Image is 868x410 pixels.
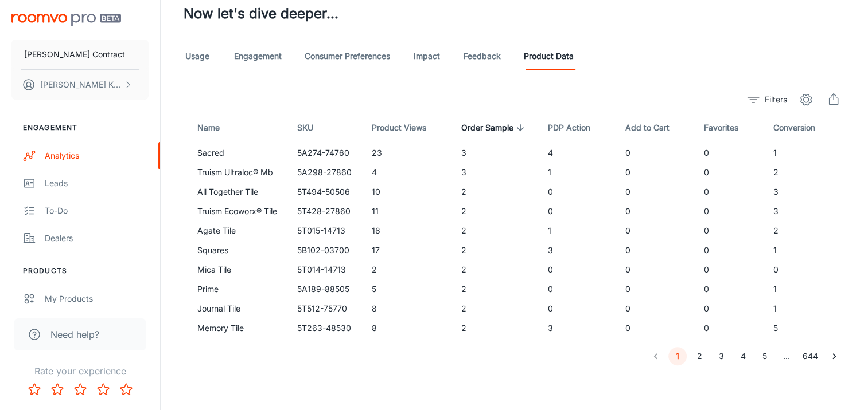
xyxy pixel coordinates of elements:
[799,347,822,365] button: Go to page 644
[305,42,390,70] a: Consumer Preferences
[45,204,149,217] div: To-do
[451,241,539,260] td: 2
[695,260,764,279] td: 0
[451,318,539,338] td: 2
[539,163,616,182] td: 1
[764,182,845,202] td: 3
[625,121,684,135] span: Add to Cart
[184,3,845,24] h3: Now let's dive deeper...
[616,299,695,318] td: 0
[45,149,149,162] div: Analytics
[764,299,845,318] td: 1
[451,163,539,182] td: 3
[363,318,452,338] td: 8
[795,88,818,111] button: settings
[825,347,843,365] button: Go to next page
[690,347,709,365] button: Go to page 2
[288,260,362,279] td: 5T014-14713
[695,182,764,202] td: 0
[451,221,539,241] td: 2
[524,42,574,70] a: Product Data
[764,260,845,279] td: 0
[539,299,616,318] td: 0
[616,318,695,338] td: 0
[695,202,764,221] td: 0
[764,143,845,163] td: 1
[695,279,764,299] td: 0
[115,378,138,401] button: Rate 5 star
[734,347,752,365] button: Go to page 4
[616,241,695,260] td: 0
[451,143,539,163] td: 3
[616,279,695,299] td: 0
[288,202,362,221] td: 5T428-27860
[765,93,787,106] p: Filters
[184,143,288,163] td: Sacred
[9,364,151,378] p: Rate your experience
[822,88,845,111] span: Export CSV
[764,221,845,241] td: 2
[288,163,362,182] td: 5A298-27860
[773,121,830,135] span: Conversion
[745,90,790,109] button: filter
[24,48,125,61] p: [PERSON_NAME] Contract
[372,121,441,135] span: Product Views
[45,293,149,305] div: My Products
[695,299,764,318] td: 0
[764,241,845,260] td: 1
[184,202,288,221] td: Truism Ecoworx® Tile
[451,260,539,279] td: 2
[695,241,764,260] td: 0
[616,143,695,163] td: 0
[539,143,616,163] td: 4
[363,163,452,182] td: 4
[548,121,605,135] span: PDP Action
[46,378,69,401] button: Rate 2 star
[363,299,452,318] td: 8
[695,318,764,338] td: 0
[11,14,121,26] img: Roomvo PRO Beta
[616,202,695,221] td: 0
[539,241,616,260] td: 3
[363,221,452,241] td: 18
[539,260,616,279] td: 0
[764,318,845,338] td: 5
[92,378,115,401] button: Rate 4 star
[461,121,528,135] span: Order Sample
[764,163,845,182] td: 2
[288,221,362,241] td: 5T015-14713
[695,163,764,182] td: 0
[184,318,288,338] td: Memory Tile
[197,121,235,135] span: Name
[184,260,288,279] td: Mica Tile
[451,279,539,299] td: 2
[539,318,616,338] td: 3
[616,221,695,241] td: 0
[695,143,764,163] td: 0
[288,279,362,299] td: 5A189-88505
[184,279,288,299] td: Prime
[764,202,845,221] td: 3
[764,279,845,299] td: 1
[184,42,211,70] a: Usage
[363,143,452,163] td: 23
[712,347,730,365] button: Go to page 3
[288,318,362,338] td: 5T263-48530
[234,42,282,70] a: Engagement
[539,182,616,202] td: 0
[616,163,695,182] td: 0
[539,221,616,241] td: 1
[288,299,362,318] td: 5T512-75770
[11,70,149,100] button: [PERSON_NAME] Kagwisa
[288,182,362,202] td: 5T494-50506
[184,299,288,318] td: Journal Tile
[616,260,695,279] td: 0
[822,88,845,111] button: export
[297,121,328,135] span: SKU
[363,202,452,221] td: 11
[464,42,501,70] a: Feedback
[69,378,92,401] button: Rate 3 star
[184,221,288,241] td: Agate Tile
[184,182,288,202] td: All Together Tile
[184,241,288,260] td: Squares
